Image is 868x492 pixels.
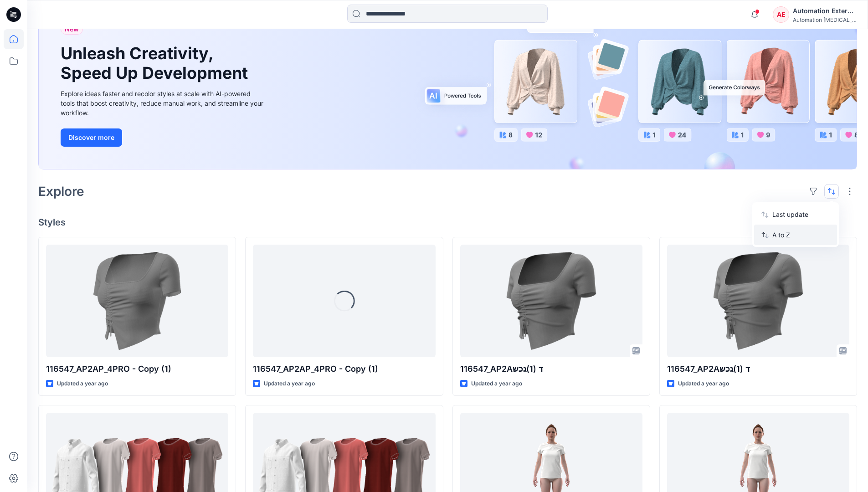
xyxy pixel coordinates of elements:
div: Automation External [793,5,857,16]
p: Last update [772,210,830,219]
p: Updated a year ago [678,379,729,389]
span: New [65,24,79,35]
p: Updated a year ago [471,379,522,389]
p: Updated a year ago [57,379,108,389]
div: Explore ideas faster and recolor styles at scale with AI-powered tools that boost creativity, red... [61,89,266,118]
a: 116547_AP2AP_4PRO - Copy (1) [46,245,228,357]
a: Discover more [61,128,266,147]
p: 116547_AP2AP_4PRO - Copy (1) [253,363,435,375]
button: Discover more [61,128,122,147]
h2: Explore [38,184,84,199]
a: 116547_AP2Aד (1)גכש [460,245,642,357]
p: A to Z [772,230,830,240]
h4: Styles [38,217,857,228]
p: Updated a year ago [264,379,315,389]
div: Automation [MEDICAL_DATA]... [793,16,857,23]
p: 116547_AP2Aד (1)גכש [667,363,849,375]
p: 116547_AP2AP_4PRO - Copy (1) [46,363,228,375]
div: AE [773,6,789,23]
h1: Unleash Creativity, Speed Up Development [61,44,252,83]
a: 116547_AP2Aד (1)גכש [667,245,849,357]
p: 116547_AP2Aד (1)גכש [460,363,642,375]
